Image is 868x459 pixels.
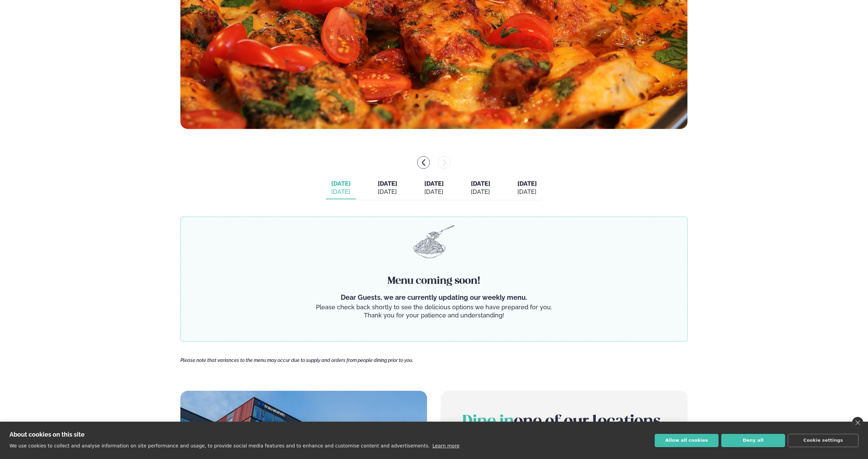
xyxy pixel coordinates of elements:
button: [DATE] [DATE] [419,177,449,199]
button: [DATE] [DATE] [465,177,496,199]
img: pasta [413,225,455,258]
div: [DATE] [424,188,444,196]
button: menu-btn-right [438,156,450,169]
a: Learn more [432,443,460,448]
span: [DATE] [471,180,490,187]
h4: Menu coming soon! [315,274,552,288]
a: close [852,417,863,428]
p: We use cookies to collect and analyse information on site performance and usage, to provide socia... [10,443,430,448]
div: [DATE] [471,188,490,196]
p: Please check back shortly to see the delicious options we have prepared for you. Thank you for yo... [315,303,552,319]
button: Allow all cookies [655,434,719,447]
span: Dine in [462,415,514,429]
button: [DATE] [DATE] [372,177,403,199]
button: [DATE] [DATE] [512,177,542,199]
p: Dear Guests, we are currently updating our weekly menu. [315,293,552,301]
button: Cookie settings [788,434,858,447]
button: menu-btn-left [417,156,430,169]
button: [DATE] [DATE] [326,177,356,199]
span: [DATE] [331,180,351,187]
span: Please note that variances to the menu may occur due to supply and orders from people dining prio... [180,357,413,363]
span: [DATE] [378,180,397,187]
div: [DATE] [331,188,351,196]
strong: About cookies on this site [10,431,85,438]
h2: one of our locations [462,412,666,432]
span: [DATE] [424,180,444,187]
span: [DATE] [517,180,537,187]
button: Deny all [721,434,785,447]
div: [DATE] [517,188,537,196]
div: [DATE] [378,188,397,196]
